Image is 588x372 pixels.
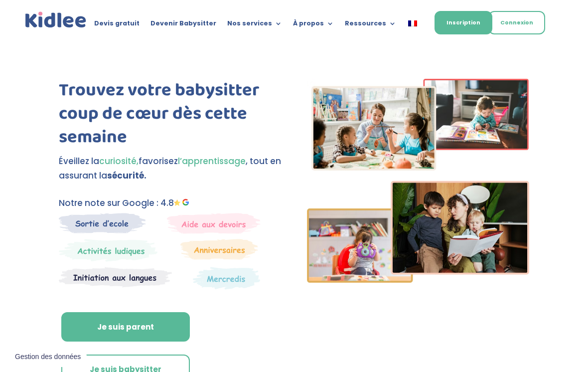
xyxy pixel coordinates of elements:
a: Devenir Babysitter [150,20,216,31]
a: Je suis parent [61,312,190,342]
img: weekends [167,213,261,234]
img: logo_kidlee_bleu [23,10,88,30]
button: Gestion des données [9,347,87,368]
span: curiosité, [99,155,139,167]
a: Nos services [227,20,282,31]
picture: Imgs-2 [307,274,529,286]
h1: Trouvez votre babysitter coup de cœur dès cette semaine [59,79,281,154]
img: Mercredi [59,239,157,262]
img: Thematique [193,267,260,290]
img: Anniversaire [180,239,258,260]
a: Connexion [488,11,545,34]
a: À propos [293,20,334,31]
img: Atelier thematique [59,267,172,288]
a: Ressources [345,20,396,31]
span: l’apprentissage [178,155,246,167]
img: Français [408,20,417,26]
p: Éveillez la favorisez , tout en assurant la [59,154,281,183]
strong: sécurité. [107,170,147,182]
span: Gestion des données [15,353,81,362]
a: Inscription [435,11,492,34]
a: Kidlee Logo [23,10,88,30]
a: Devis gratuit [94,20,140,31]
img: Sortie decole [59,213,146,233]
p: Notre note sur Google : 4.8 [59,196,281,210]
